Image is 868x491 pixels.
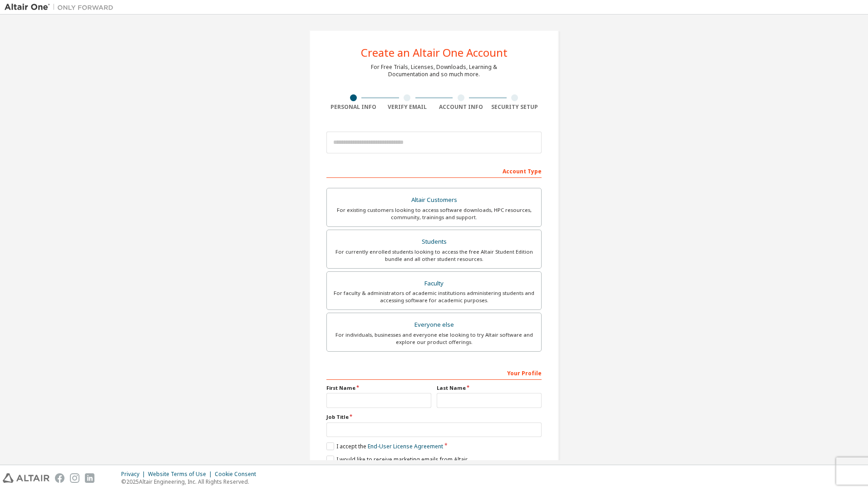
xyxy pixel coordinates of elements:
div: Everyone else [332,319,536,331]
label: Last Name [437,384,542,392]
div: Faculty [332,277,536,290]
div: Security Setup [488,103,542,111]
img: instagram.svg [70,473,79,483]
img: Altair One [5,3,118,12]
div: For currently enrolled students looking to access the free Altair Student Edition bundle and all ... [332,248,536,263]
div: Verify Email [380,103,434,111]
div: For existing customers looking to access software downloads, HPC resources, community, trainings ... [332,206,536,221]
div: Altair Customers [332,194,536,206]
label: First Name [326,384,431,392]
div: For individuals, businesses and everyone else looking to try Altair software and explore our prod... [332,331,536,346]
div: Students [332,236,536,248]
label: I would like to receive marketing emails from Altair [326,456,468,463]
div: Account Info [434,103,488,111]
div: Privacy [121,471,148,478]
img: facebook.svg [55,473,64,483]
img: linkedin.svg [85,473,94,483]
div: Website Terms of Use [148,471,215,478]
p: © 2025 Altair Engineering, Inc. All Rights Reserved. [121,478,261,486]
div: Account Type [326,163,542,178]
label: I accept the [326,442,443,450]
label: Job Title [326,413,542,421]
div: Create an Altair One Account [361,47,508,58]
div: For Free Trials, Licenses, Downloads, Learning & Documentation and so much more. [371,64,497,78]
div: Your Profile [326,365,542,380]
div: For faculty & administrators of academic institutions administering students and accessing softwa... [332,290,536,304]
div: Personal Info [326,103,380,111]
div: Cookie Consent [215,471,261,478]
img: altair_logo.svg [3,473,49,483]
a: End-User License Agreement [368,442,443,450]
